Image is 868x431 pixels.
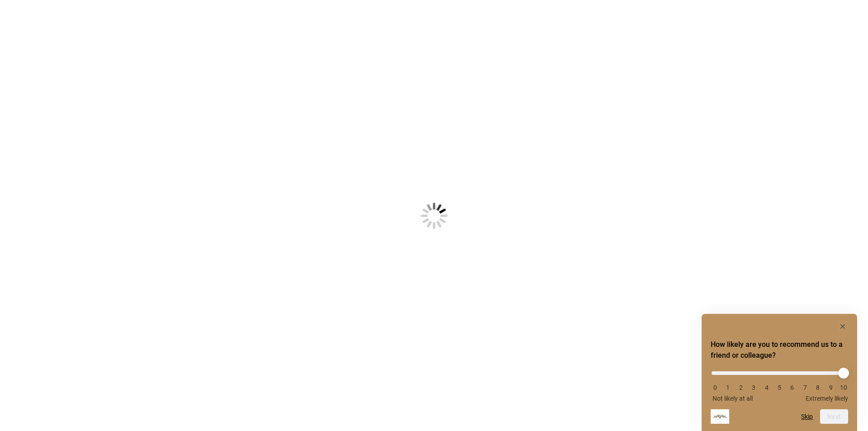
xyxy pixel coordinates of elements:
span: Extremely likely [806,395,848,402]
div: How likely are you to recommend us to a friend or colleague? Select an option from 0 to 10, with ... [711,321,848,424]
div: How likely are you to recommend us to a friend or colleague? Select an option from 0 to 10, with ... [711,365,848,402]
li: 8 [813,384,822,391]
li: 0 [711,384,720,391]
img: Loading [376,158,492,274]
h2: How likely are you to recommend us to a friend or colleague? Select an option from 0 to 10, with ... [711,339,848,361]
li: 7 [801,384,810,391]
li: 9 [826,384,835,391]
button: Next question [820,409,848,424]
li: 5 [775,384,784,391]
li: 6 [788,384,797,391]
li: 10 [839,384,848,391]
li: 1 [723,384,732,391]
span: Not likely at all [712,395,753,402]
button: Hide survey [837,321,848,332]
button: Skip [801,413,813,420]
li: 3 [749,384,758,391]
li: 2 [736,384,745,391]
li: 4 [762,384,771,391]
